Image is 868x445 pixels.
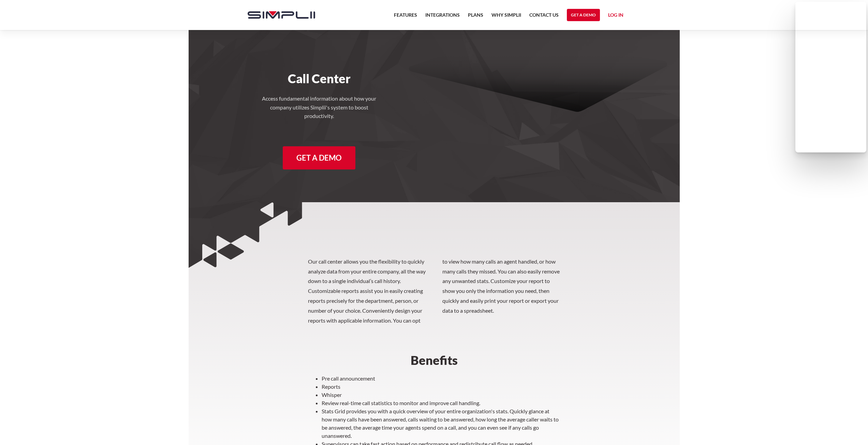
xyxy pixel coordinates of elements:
[322,407,560,440] li: Stats Grid provides you with a quick overview of your entire organization's stats. Quickly glance...
[322,383,560,391] li: Reports
[248,11,315,19] img: Simplii
[425,11,460,23] a: Integrations
[468,11,483,23] a: Plans
[529,11,559,23] a: Contact US
[322,391,560,399] li: Whisper
[394,11,417,23] a: Features
[491,11,521,23] a: Why Simplii
[322,374,560,383] li: Pre call announcement
[283,146,355,169] a: Get a Demo
[241,71,398,86] h1: Call Center
[308,257,560,326] p: Our call center allows you the flexibility to quickly analyze data from your entire company, all ...
[258,94,381,120] h4: Access fundamental information about how your company utilizes Simplii's system to boost producti...
[308,354,560,366] h2: Benefits
[567,9,600,21] a: Get a Demo
[608,11,623,21] a: Log in
[322,399,560,407] li: Review real-time call statistics to monitor and improve call handling.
